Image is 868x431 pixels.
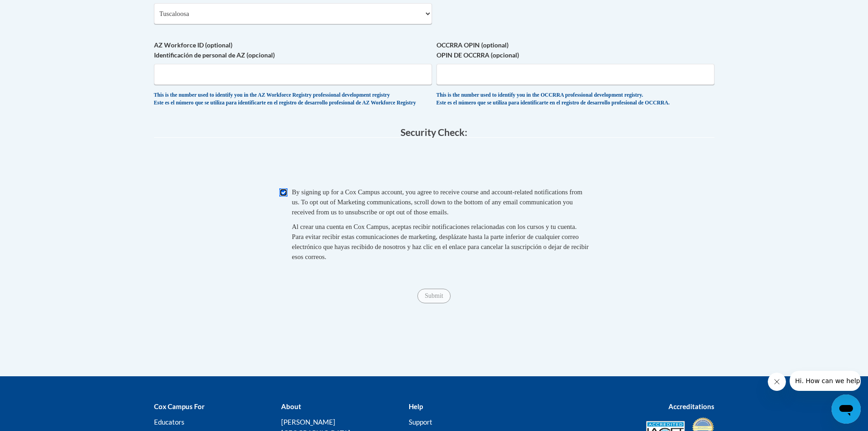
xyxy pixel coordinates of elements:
[768,373,786,391] iframe: Close message
[832,395,861,424] iframe: Button to launch messaging window
[292,188,583,216] span: By signing up for a Cox Campus account, you agree to receive course and account-related notificat...
[409,402,423,410] b: Help
[437,92,714,107] div: This is the number used to identify you in the OCCRRA professional development registry. Este es ...
[154,402,205,410] b: Cox Campus For
[401,126,467,138] span: Security Check:
[668,402,714,410] b: Accreditations
[292,223,589,260] span: Al crear una cuenta en Cox Campus, aceptas recibir notificaciones relacionadas con los cursos y t...
[409,418,432,426] a: Support
[5,6,74,14] span: Hi. How can we help?
[437,40,714,60] label: OCCRRA OPIN (optional) OPIN DE OCCRRA (opcional)
[365,147,503,182] iframe: reCAPTCHA
[154,40,432,60] label: AZ Workforce ID (optional) Identificación de personal de AZ (opcional)
[281,402,301,410] b: About
[154,418,185,426] a: Educators
[790,371,861,391] iframe: Message from company
[154,92,432,107] div: This is the number used to identify you in the AZ Workforce Registry professional development reg...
